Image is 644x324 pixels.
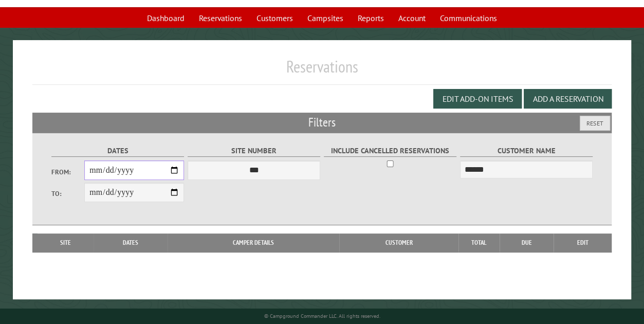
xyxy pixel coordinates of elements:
[324,145,457,157] label: Include Cancelled Reservations
[38,233,94,252] th: Site
[264,313,380,319] small: © Campground Commander LLC. All rights reserved.
[554,233,612,252] th: Edit
[524,89,612,109] button: Add a Reservation
[433,89,522,109] button: Edit Add-on Items
[32,113,612,132] h2: Filters
[250,8,299,28] a: Customers
[51,189,85,199] label: To:
[51,145,185,157] label: Dates
[434,8,503,28] a: Communications
[458,233,500,252] th: Total
[168,233,339,252] th: Camper Details
[94,233,168,252] th: Dates
[392,8,432,28] a: Account
[352,8,390,28] a: Reports
[188,145,321,157] label: Site Number
[51,167,85,177] label: From:
[301,8,349,28] a: Campsites
[193,8,248,28] a: Reservations
[460,145,593,157] label: Customer Name
[500,233,554,252] th: Due
[580,116,610,131] button: Reset
[141,8,191,28] a: Dashboard
[32,57,612,85] h1: Reservations
[339,233,458,252] th: Customer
